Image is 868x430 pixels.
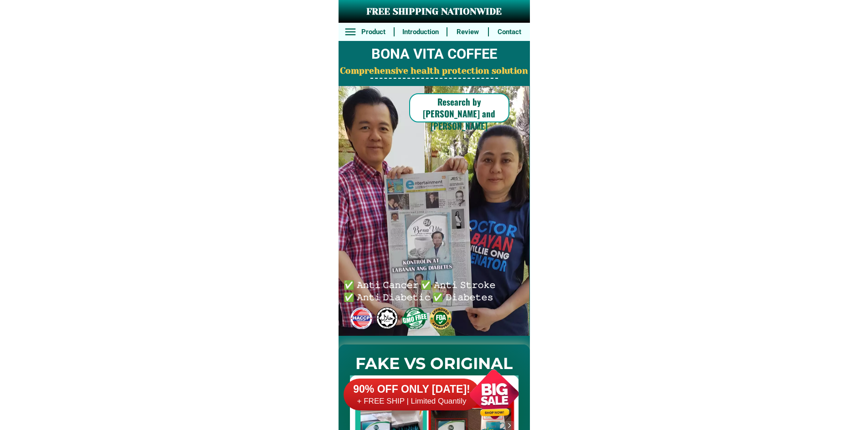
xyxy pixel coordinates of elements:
h3: FREE SHIPPING NATIONWIDE [339,5,530,19]
h2: Comprehensive health protection solution [339,65,530,78]
h6: Introduction [399,27,442,37]
h6: Review [452,27,483,37]
h6: Contact [494,27,525,37]
h2: BONA VITA COFFEE [339,44,530,65]
h6: + FREE SHIP | Limited Quantily [344,396,480,406]
h6: Product [358,27,389,37]
h6: 90% OFF ONLY [DATE]! [344,383,480,396]
h6: ✅ 𝙰𝚗𝚝𝚒 𝙲𝚊𝚗𝚌𝚎𝚛 ✅ 𝙰𝚗𝚝𝚒 𝚂𝚝𝚛𝚘𝚔𝚎 ✅ 𝙰𝚗𝚝𝚒 𝙳𝚒𝚊𝚋𝚎𝚝𝚒𝚌 ✅ 𝙳𝚒𝚊𝚋𝚎𝚝𝚎𝚜 [344,278,499,302]
h6: Research by [PERSON_NAME] and [PERSON_NAME] [409,96,509,132]
h2: FAKE VS ORIGINAL [339,352,530,376]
